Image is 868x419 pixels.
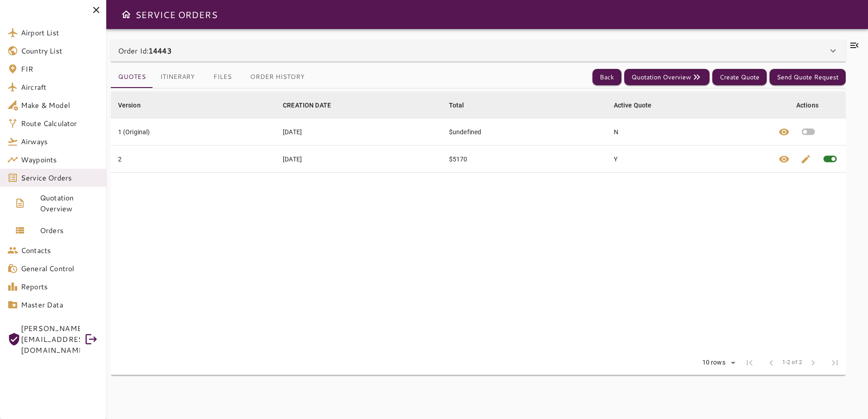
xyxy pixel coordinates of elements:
span: CREATION DATE [283,100,343,111]
td: Y [607,146,771,173]
span: Route Calculator [21,118,99,129]
span: visibility [779,154,789,165]
div: Active Quote [614,100,652,111]
b: 14443 [148,45,172,56]
span: Orders [40,225,99,236]
button: Files [202,66,243,88]
span: Version [118,100,153,111]
span: [PERSON_NAME][EMAIL_ADDRESS][DOMAIN_NAME] [21,323,80,356]
h6: SERVICE ORDERS [135,7,217,22]
span: First Page [739,352,760,374]
td: [DATE] [276,118,442,146]
span: General Control [21,263,99,274]
td: N [607,118,771,146]
span: Active Quote [614,100,664,111]
button: Itinerary [153,66,202,88]
button: Send Quote Request [769,69,846,86]
span: Make & Model [21,100,99,111]
div: 10 rows [700,359,728,366]
span: Last Page [824,352,846,374]
td: 1 (Original) [111,118,276,146]
td: 2 [111,146,276,173]
button: Create Quote [712,69,767,86]
span: FIR [21,63,99,74]
span: Contacts [21,245,99,256]
span: Total [449,100,476,111]
button: View quote details [773,118,795,145]
span: Next Page [802,352,824,374]
button: Edit quote [795,146,817,172]
div: Version [118,100,141,111]
button: Quotes [111,66,153,88]
div: Order Id:14443 [111,40,846,62]
p: Order Id: [118,45,172,56]
span: Airport List [21,27,99,38]
span: This quote is already active [817,146,843,172]
div: 10 rows [696,356,739,370]
span: Waypoints [21,154,99,165]
span: Reports [21,281,99,292]
span: Country List [21,45,99,56]
span: Aircraft [21,82,99,93]
div: basic tabs example [111,66,312,88]
button: Set quote as active quote [795,118,822,145]
button: Quotation Overview [624,69,710,86]
span: Airways [21,136,99,147]
td: [DATE] [276,146,442,173]
span: Previous Page [760,352,782,374]
span: visibility [779,127,789,137]
span: Master Data [21,299,99,310]
div: Total [449,100,464,111]
button: Order History [243,66,312,88]
span: 1-2 of 2 [782,358,802,367]
span: Service Orders [21,172,99,183]
td: $undefined [442,118,607,146]
button: Open drawer [117,5,135,24]
td: $5170 [442,146,607,173]
span: Quotation Overview [40,192,99,214]
span: edit [800,154,811,165]
button: Back [592,69,621,86]
div: CREATION DATE [283,100,331,111]
button: View quote details [773,146,795,172]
